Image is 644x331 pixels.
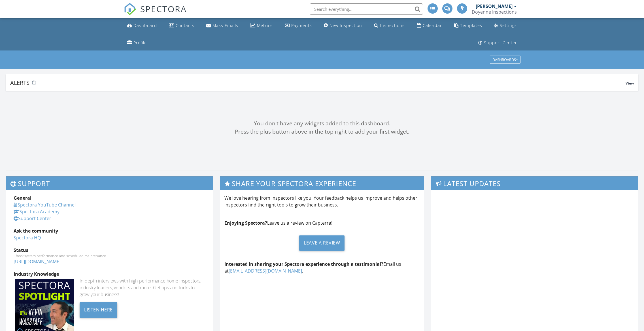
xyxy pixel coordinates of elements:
a: Calendar [415,20,444,31]
div: Doyenne Inspections [472,9,517,15]
a: Metrics [248,20,275,31]
div: Mass Emails [212,23,238,28]
div: Calendar [423,23,442,28]
a: Company Profile [125,38,149,48]
span: SPECTORA [140,3,187,15]
a: Templates [452,20,484,31]
a: Support Center [14,215,51,222]
div: Settings [500,23,517,28]
div: Industry Knowledge [14,271,205,277]
div: Metrics [257,23,273,28]
h3: Latest Updates [431,176,638,190]
a: Support Center [476,38,519,48]
a: Listen Here [80,306,117,313]
a: Spectora Academy [14,208,59,215]
div: Status [14,247,205,254]
div: Templates [460,23,482,28]
span: View [626,81,634,86]
button: Dashboards [490,56,520,64]
p: Leave us a review on Capterra! [224,220,419,226]
a: Spectora YouTube Channel [14,202,76,208]
a: Settings [492,20,519,31]
div: Leave a Review [299,235,345,251]
strong: Interested in sharing your Spectora experience through a testimonial? [224,261,383,267]
input: Search everything... [310,3,423,15]
a: [URL][DOMAIN_NAME] [14,258,61,265]
div: Ask the community [14,227,205,234]
div: [PERSON_NAME] [476,3,513,9]
a: Payments [282,20,314,31]
a: New Inspection [322,20,364,31]
a: Dashboard [125,20,159,31]
div: Dashboard [133,23,157,28]
div: Press the plus button above in the top right to add your first widget. [6,128,638,136]
div: You don't have any widgets added to this dashboard. [6,119,638,128]
a: Spectora HQ [14,235,41,241]
a: Contacts [167,20,197,31]
div: New Inspection [330,23,362,28]
strong: Enjoying Spectora? [224,220,267,226]
div: Listen Here [80,302,117,318]
a: Mass Emails [204,20,241,31]
div: Alerts [10,79,626,87]
div: Check system performance and scheduled maintenance. [14,254,205,258]
h3: Share Your Spectora Experience [220,176,424,190]
a: SPECTORA [124,8,187,20]
h3: Support [6,176,213,190]
div: Inspections [380,23,405,28]
img: The Best Home Inspection Software - Spectora [124,3,136,15]
div: Support Center [484,40,517,45]
a: Inspections [372,20,407,31]
div: In-depth interviews with high-performance home inspectors, industry leaders, vendors and more. Ge... [80,277,205,298]
a: Leave a Review [224,231,419,255]
strong: General [14,195,31,201]
div: Dashboards [492,58,518,62]
div: Payments [291,23,312,28]
div: Contacts [176,23,194,28]
div: Profile [133,40,147,45]
p: We love hearing from inspectors like you! Your feedback helps us improve and helps other inspecto... [224,195,419,208]
p: Email us at . [224,261,419,274]
a: [EMAIL_ADDRESS][DOMAIN_NAME] [229,268,302,274]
